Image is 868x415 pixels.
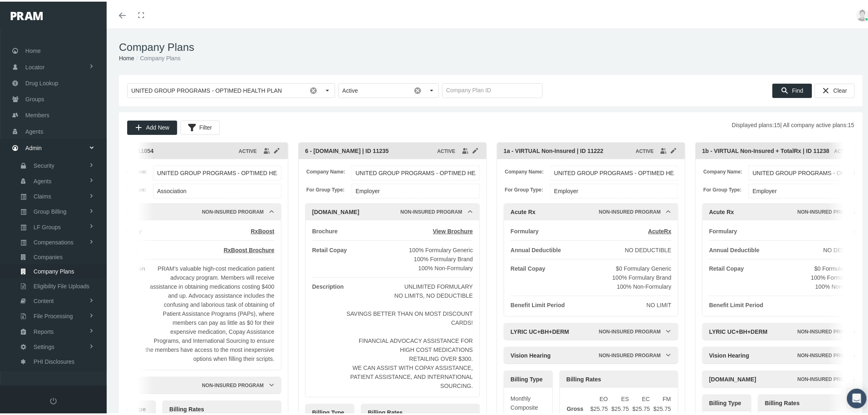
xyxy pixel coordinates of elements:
span: Agents [34,173,52,187]
span: For Group Type: [306,185,352,192]
div: Non-Insured Program [797,346,864,362]
span: 100% Non-Formulary [418,263,473,270]
div: Formulary [709,225,737,234]
div: Non-Insured Program [599,346,666,362]
td: Gross [566,402,587,412]
span: AcuteRx [648,226,672,233]
span: Security [34,157,55,171]
span: Add New [146,123,169,129]
div: edit [470,144,480,154]
span: Group Billing [34,203,66,217]
span: UNLIMITED FORMULARY NO LIMITS, NO DEDUCTIBLE SAVINGS BETTER THAN ON MOST DISCOUNT CARDS! FINANCIA... [347,282,473,388]
div: Retail Copay [709,262,744,290]
div: Open Intercom Messenger [847,387,867,407]
span: For Group Type: [108,185,153,192]
div: Billing Type [511,369,546,386]
span: Compensations [34,234,73,248]
img: PRAM_20_x_78.png [11,10,43,18]
span: RxBoost [251,226,274,233]
div: Benefit Limit Period [709,299,763,308]
span: Company Name: [505,166,550,174]
div: Non-Insured Program [797,322,864,338]
span: Drug Lookup [25,74,58,89]
span: 100% Non-Formulary [617,282,672,288]
span: Locator [25,58,45,73]
div: Non-Insured Program [400,202,467,219]
div: Select [321,82,335,96]
span: Clear [834,86,847,92]
div: Formulary [511,225,539,234]
div: Non-Insured Program [599,322,666,338]
div: Non-Insured Program [202,376,269,392]
h1: Company Plans [119,39,863,52]
span: PHI Disclosures [34,353,75,367]
th: EC [629,392,650,402]
span: Company Name: [704,166,749,174]
div: LYRIC UC+BH+DERM [511,322,599,338]
span: 100% Formulary Brand [414,254,473,261]
div: [DOMAIN_NAME] [312,202,400,219]
span: Companies [34,249,63,262]
span: 100% Formulary Generic [409,245,473,252]
span: ACTIVE [636,147,659,153]
div: Clear [815,82,855,96]
div: Brochure [312,225,338,234]
div: Vision Hearing [709,346,797,362]
div: Add New [127,119,177,133]
div: Find [772,82,812,96]
div: RxBoost [114,202,202,219]
th: FM [651,392,672,402]
span: Admin [25,139,42,154]
span: Agents [25,122,43,138]
div: 6 - [DOMAIN_NAME] | ID 11235 [305,141,437,158]
li: Company Plans [134,52,180,61]
div: group [262,144,272,154]
div: Acute Rx [511,202,599,219]
b: 15 [774,120,781,127]
div: Description [114,262,145,362]
div: Retail Copay [511,262,546,290]
span: NO LIMIT [646,300,672,307]
div: group [659,144,669,154]
div: LYRIC UC+BH+DERM [709,322,797,338]
span: Eligibility File Uploads [34,278,89,292]
div: Benefit Limit Period [511,299,565,308]
span: Home [25,41,41,57]
span: ACTIVE [834,147,857,153]
span: Filter [199,123,212,129]
div: Monthly [511,392,546,401]
span: Members [25,106,49,121]
div: edit [272,144,281,154]
span: Claims [34,188,51,202]
span: RxBoost Brochure [224,245,274,252]
span: For Group Type: [704,185,749,192]
div: 1b - VIRTUAL Non-Insured + TotalRx | ID 11238 [702,141,834,158]
span: Company Plans [34,263,74,277]
td: $25.75 [651,402,672,412]
span: Content [34,292,54,306]
span: Displayed plans: | All company active plans: [732,119,854,133]
b: 15 [848,120,854,127]
div: Retail Copay [312,244,347,271]
span: Company Name: [108,166,153,174]
div: group [460,144,470,154]
span: 100% Formulary Brand [612,273,672,279]
div: Annual Deductible [511,244,561,253]
span: ACTIVE [437,147,460,153]
span: File Processing [34,308,73,322]
div: Non-Insured Program [797,369,864,386]
span: Groups [25,90,44,105]
th: ES [608,392,629,402]
td: $25.75 [587,402,608,412]
span: For Group Type: [505,185,550,192]
div: Non-Insured Program [797,202,864,219]
div: Filter [180,119,220,133]
div: Non-Insured Program [202,202,269,219]
th: EO [587,392,608,402]
span: LF Groups [34,219,61,233]
span: $0 Formulary Generic [616,264,672,270]
div: Billing Rates [566,369,672,386]
span: Find [792,86,803,92]
div: Rx CAP [114,376,202,392]
span: PRAM’s valuable high-cost medication patient advocacy program. Members will receive assistance in... [146,264,274,360]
